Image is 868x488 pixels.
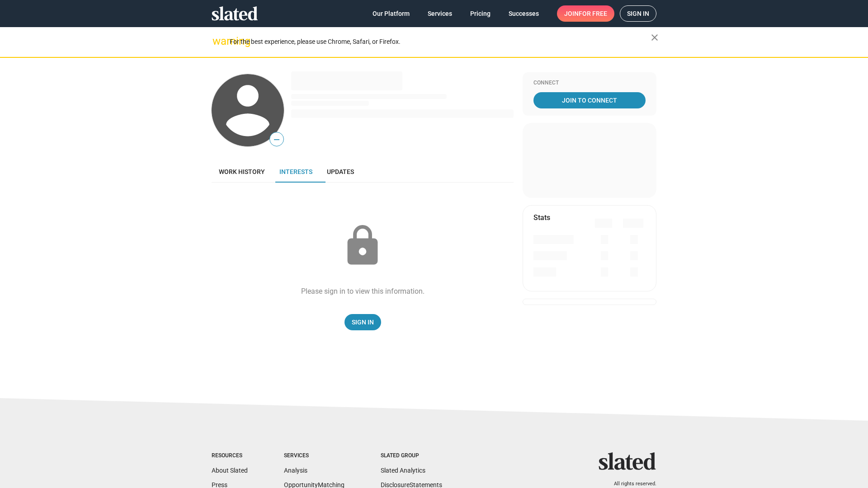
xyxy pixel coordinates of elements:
[620,5,656,22] a: Sign in
[320,161,361,183] a: Updates
[470,5,491,22] span: Pricing
[230,36,651,48] div: For the best experience, please use Chrome, Safari, or Firefox.
[212,452,248,460] div: Resources
[428,5,452,22] span: Services
[535,92,644,108] span: Join To Connect
[420,5,459,22] a: Services
[352,314,374,330] span: Sign In
[381,467,425,474] a: Slated Analytics
[270,134,283,145] span: —
[284,467,307,474] a: Analysis
[212,467,248,474] a: About Slated
[373,5,410,22] span: Our Platform
[219,168,265,175] span: Work history
[340,223,385,268] mat-icon: lock
[272,161,320,183] a: Interests
[649,32,660,43] mat-icon: close
[579,5,607,22] span: for free
[501,5,546,22] a: Successes
[365,5,417,22] a: Our Platform
[509,5,539,22] span: Successes
[327,168,354,175] span: Updates
[533,92,646,108] a: Join To Connect
[557,5,614,22] a: Joinfor free
[212,161,272,183] a: Work history
[279,168,312,175] span: Interests
[533,80,646,87] div: Connect
[381,452,442,460] div: Slated Group
[533,213,550,222] mat-card-title: Stats
[627,6,649,21] span: Sign in
[301,286,425,296] div: Please sign in to view this information.
[564,5,607,22] span: Join
[284,452,344,460] div: Services
[212,36,223,47] mat-icon: warning
[344,314,381,330] a: Sign In
[463,5,498,22] a: Pricing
